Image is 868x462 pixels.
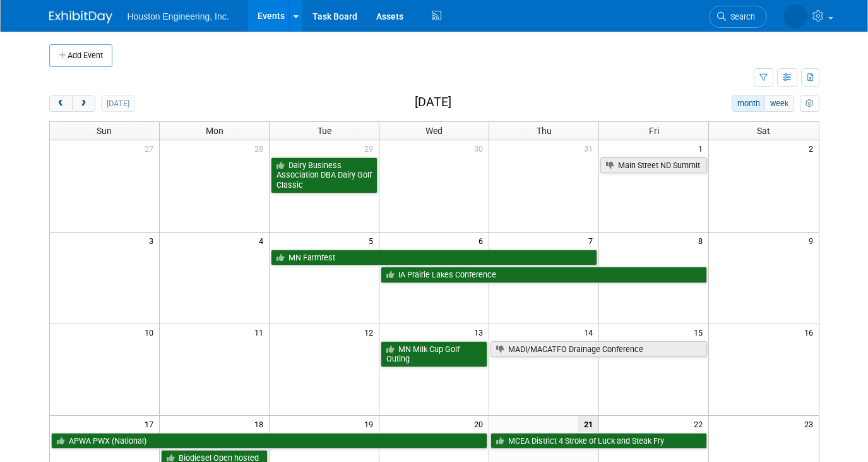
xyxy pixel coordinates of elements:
[693,324,708,340] span: 15
[143,324,159,340] span: 10
[363,416,379,432] span: 19
[583,140,598,156] span: 31
[148,233,159,248] span: 3
[143,140,159,156] span: 27
[381,267,707,283] a: IA Prairie Lakes Conference
[381,341,487,367] a: MN Milk Cup Golf Outing
[807,233,819,248] span: 9
[206,126,223,136] span: Mon
[51,433,488,449] a: APWA PWX (National)
[258,233,269,248] span: 4
[800,95,819,112] button: myCustomButton
[490,433,707,449] a: MCEA District 4 Stroke of Luck and Steak Fry
[473,324,489,340] span: 13
[363,140,379,156] span: 29
[49,11,112,23] img: ExhibitDay
[415,95,451,109] h2: [DATE]
[253,140,269,156] span: 28
[128,11,229,21] span: Houston Engineering, Inc.
[697,140,708,156] span: 1
[807,140,819,156] span: 2
[583,324,598,340] span: 14
[101,95,134,112] button: [DATE]
[587,233,598,248] span: 7
[473,416,489,432] span: 20
[425,126,443,136] span: Wed
[726,12,755,21] span: Search
[732,95,765,112] button: month
[490,341,707,358] a: MADI/MACATFO Drainage Conference
[271,250,597,266] a: MN Farmfest
[367,233,379,248] span: 5
[697,233,708,248] span: 8
[97,126,112,136] span: Sun
[49,44,112,67] button: Add Event
[600,157,707,174] a: Main Street ND Summit
[49,95,73,112] button: prev
[757,126,770,136] span: Sat
[473,140,489,156] span: 30
[363,324,379,340] span: 12
[537,126,552,136] span: Thu
[764,95,794,112] button: week
[806,100,814,108] i: Personalize Calendar
[693,416,708,432] span: 22
[72,95,95,112] button: next
[578,416,598,432] span: 21
[649,126,659,136] span: Fri
[143,416,159,432] span: 17
[803,324,819,340] span: 16
[318,126,331,136] span: Tue
[783,4,807,28] img: Heidi Joarnt
[253,416,269,432] span: 18
[709,6,767,28] a: Search
[271,157,378,193] a: Dairy Business Association DBA Dairy Golf Classic
[253,324,269,340] span: 11
[803,416,819,432] span: 23
[477,233,489,248] span: 6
